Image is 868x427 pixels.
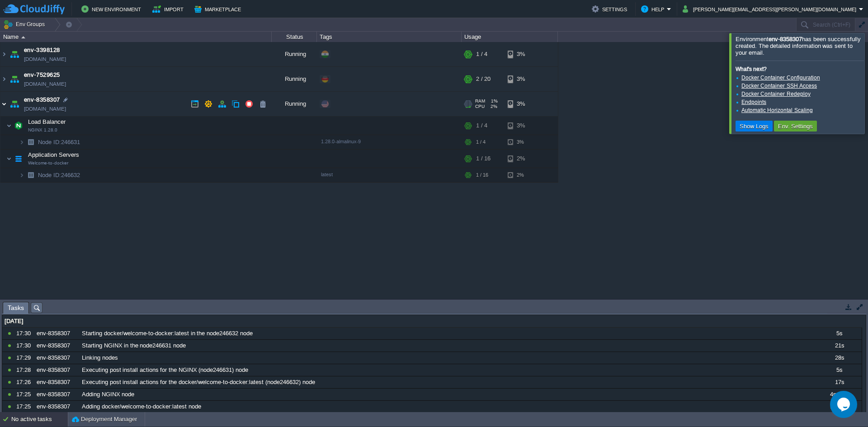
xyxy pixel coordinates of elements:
[38,139,61,145] span: Node ID:
[24,168,37,182] img: AMDAwAAAACH5BAEAAAAALAAAAAABAAEAAAICRAEAOw==
[34,389,79,400] div: env-8358307
[592,4,630,14] button: Settings
[82,329,253,338] span: Starting docker/welcome-to-docker:latest in the node246632 node
[82,403,201,411] span: Adding docker/welcome-to-docker:latest node
[817,340,861,352] div: 21s
[37,138,81,146] span: 246631
[508,42,537,66] div: 3%
[476,117,487,135] div: 1 / 4
[34,328,79,339] div: env-8358307
[508,150,537,168] div: 2%
[817,364,861,376] div: 5s
[321,139,361,144] span: 1.28.0-almalinux-9
[19,135,24,149] img: AMDAwAAAACH5BAEAAAAALAAAAAABAAEAAAICRAEAOw==
[82,354,118,362] span: Linking nodes
[16,340,33,352] div: 17:30
[741,107,813,113] a: Automatic Horizontal Scaling
[24,135,37,149] img: AMDAwAAAACH5BAEAAAAALAAAAAABAAEAAAICRAEAOw==
[817,352,861,364] div: 28s
[641,4,667,14] button: Help
[21,36,25,38] img: AMDAwAAAACH5BAEAAAAALAAAAAABAAEAAAICRAEAOw==
[736,36,861,56] span: Environment has been successfully created. The detailed information was sent to your email.
[272,32,316,42] div: Status
[475,99,485,104] span: RAM
[6,150,12,168] img: AMDAwAAAACH5BAEAAAAALAAAAAABAAEAAAICRAEAOw==
[38,172,61,178] span: Node ID:
[741,75,820,81] a: Docker Container Configuration
[0,92,8,116] img: AMDAwAAAACH5BAEAAAAALAAAAAABAAEAAAICRAEAOw==
[741,99,766,105] a: Endpoints
[28,127,57,133] span: NGINX 1.28.0
[152,4,186,14] button: Import
[8,92,21,116] img: AMDAwAAAACH5BAEAAAAALAAAAAABAAEAAAICRAEAOw==
[82,378,315,386] span: Executing post install actions for the docker/welcome-to-docker:latest (node246632) node
[12,117,25,135] img: AMDAwAAAACH5BAEAAAAALAAAAAABAAEAAAICRAEAOw==
[24,55,66,64] a: [DOMAIN_NAME]
[817,328,861,339] div: 5s
[737,122,771,130] button: Show Logs
[16,376,33,388] div: 17:26
[462,32,557,42] div: Usage
[476,42,487,66] div: 1 / 4
[817,401,861,413] div: 1m 12s
[476,67,491,91] div: 2 / 20
[1,32,271,42] div: Name
[27,151,80,158] a: Application ServersWelcome-to-docker
[24,46,60,55] a: env-3398128
[683,4,859,14] button: [PERSON_NAME][EMAIL_ADDRESS][PERSON_NAME][DOMAIN_NAME]
[3,4,65,15] img: CloudJiffy
[321,172,333,177] span: latest
[775,122,816,130] button: Env. Settings
[81,4,144,14] button: New Environment
[508,168,537,182] div: 2%
[16,364,33,376] div: 17:28
[508,92,537,116] div: 3%
[34,376,79,388] div: env-8358307
[82,366,248,374] span: Executing post install actions for the NGINX (node246631) node
[3,18,48,31] button: Env Groups
[16,401,33,413] div: 17:25
[736,66,767,72] b: What's next?
[769,36,802,42] b: env-8358307
[0,42,8,66] img: AMDAwAAAACH5BAEAAAAALAAAAAABAAEAAAICRAEAOw==
[24,80,66,89] a: [DOMAIN_NAME]
[317,32,461,42] div: Tags
[82,390,134,399] span: Adding NGINX node
[2,315,862,327] div: [DATE]
[272,67,317,91] div: Running
[82,342,186,350] span: Starting NGINX in the node246631 node
[34,340,79,352] div: env-8358307
[476,168,488,182] div: 1 / 16
[475,104,485,109] span: CPU
[508,135,537,149] div: 3%
[37,171,81,179] a: Node ID:246632
[34,352,79,364] div: env-8358307
[28,160,68,166] span: Welcome-to-docker
[34,401,79,413] div: env-8358307
[476,150,491,168] div: 1 / 16
[27,118,67,125] a: Load BalancerNGINX 1.28.0
[16,352,33,364] div: 17:29
[34,364,79,376] div: env-8358307
[476,135,486,149] div: 1 / 4
[488,104,497,109] span: 2%
[11,412,68,427] div: No active tasks
[508,117,537,135] div: 3%
[194,4,244,14] button: Marketplace
[8,302,24,314] span: Tasks
[12,150,25,168] img: AMDAwAAAACH5BAEAAAAALAAAAAABAAEAAAICRAEAOw==
[37,138,81,146] a: Node ID:246631
[8,67,21,91] img: AMDAwAAAACH5BAEAAAAALAAAAAABAAEAAAICRAEAOw==
[8,42,21,66] img: AMDAwAAAACH5BAEAAAAALAAAAAABAAEAAAICRAEAOw==
[741,83,817,89] a: Docker Container SSH Access
[24,70,60,80] a: env-7529625
[6,117,12,135] img: AMDAwAAAACH5BAEAAAAALAAAAAABAAEAAAICRAEAOw==
[24,95,60,104] a: env-8358307
[817,389,861,400] div: 4m 10s
[830,391,859,418] iframe: chat widget
[27,118,67,126] span: Load Balancer
[37,171,81,179] span: 246632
